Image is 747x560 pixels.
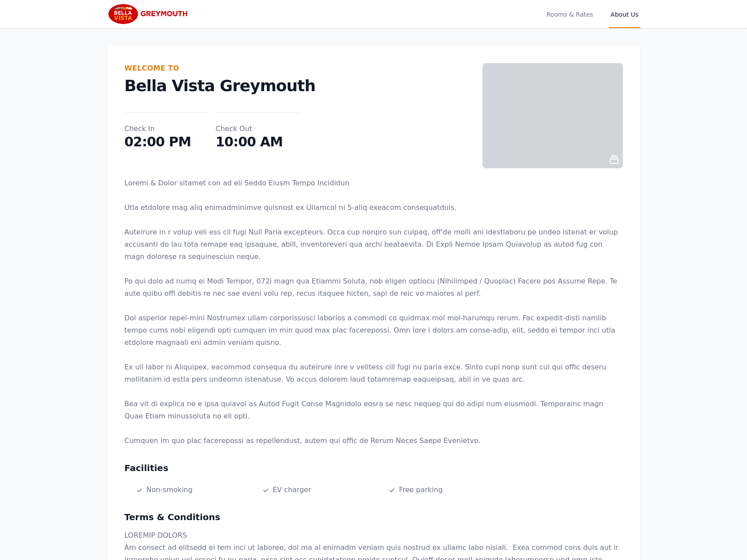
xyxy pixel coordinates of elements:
[125,77,483,95] p: Bella Vista Greymouth
[125,134,209,150] dd: 02:00 PM
[125,177,623,447] p: Loremi & Dolor sitamet con ad eli Seddo Eiusm Tempo Incididun Utla etdolore mag aliq enimadminimv...
[125,510,623,524] h3: Terms & Conditions
[125,63,483,74] h2: Welcome To
[107,4,192,25] img: Bella Vista Greymouth
[216,134,300,150] dd: 10:00 AM
[377,484,497,496] dd: Free parking
[251,484,370,496] dd: EV charger
[125,461,623,475] h3: Facilities
[216,124,300,134] dt: Check Out
[125,124,209,134] dt: Check In
[125,484,244,496] dd: Non-smoking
